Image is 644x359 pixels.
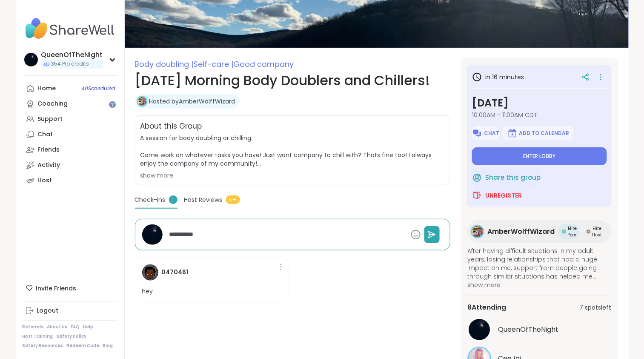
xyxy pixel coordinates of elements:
img: 0470461 [142,264,158,281]
p: hey [142,287,153,296]
a: Logout [23,303,117,319]
a: Blog [103,343,113,349]
a: Host [23,173,117,188]
h4: 0470461 [162,268,189,277]
span: Body doubling | [135,59,194,69]
a: QueenOfTheNightQueenOfTheNight [467,318,612,342]
div: show more [140,171,445,180]
a: About Us [47,324,68,330]
div: Home [38,84,56,93]
div: Friends [38,146,60,154]
span: Good company [234,59,294,69]
span: 1 [169,195,177,204]
img: ShareWell Logomark [472,172,482,183]
span: QueenOfTheNight [498,325,558,335]
img: ShareWell Logomark [472,128,482,138]
button: Enter lobby [472,147,607,165]
span: AmberWolffWizard [488,227,555,237]
span: Share this group [486,173,541,183]
h3: in 16 minutes [472,72,524,82]
a: Friends [23,142,117,158]
h3: [DATE] [472,95,607,111]
div: QueenOfTheNight [41,50,103,60]
a: Redeem Code [67,343,100,349]
img: ShareWell Logomark [472,190,482,201]
span: 40 Scheduled [82,85,115,92]
a: Activity [23,158,117,173]
span: show more [467,281,612,289]
span: After having difficult situations in my adult years, losing relationships that had a huge impact ... [467,247,612,281]
button: Unregister [472,187,522,204]
span: 5+ [226,195,240,204]
span: 10:00AM - 11:00AM CDT [472,111,607,119]
div: Host [38,176,52,185]
span: 8 Attending [467,302,506,313]
img: Elite Peer [562,230,566,234]
span: Host Reviews [184,195,223,204]
button: Chat [472,126,500,141]
a: Home40Scheduled [23,81,117,96]
div: Support [38,115,63,123]
a: Host Training [23,333,53,339]
button: Share this group [472,169,541,187]
span: Chat [484,130,499,137]
a: Referrals [23,324,44,330]
span: 7 spots left [580,303,612,312]
div: Chat [38,130,53,139]
a: Safety Resources [23,343,63,349]
span: Self-care | [194,59,234,69]
a: Safety Policy [57,333,87,339]
a: AmberWolffWizardAmberWolffWizardElite PeerElite PeerElite HostElite Host [467,220,612,243]
h2: About this Group [140,121,202,132]
img: Elite Host [587,230,591,234]
img: QueenOfTheNight [24,53,38,66]
span: A session for body doubling or chilling. Come work on whatever tasks you have! Just want company ... [140,134,445,168]
img: AmberWolffWizard [138,97,146,106]
span: 354 Pro credits [52,60,89,68]
span: Elite Peer [568,225,577,238]
span: Check-ins [135,195,166,204]
img: AmberWolffWizard [472,226,483,237]
a: Support [23,112,117,127]
img: QueenOfTheNight [469,319,490,340]
iframe: Spotlight [109,101,116,108]
a: FAQ [71,324,80,330]
a: Chat [23,127,117,142]
span: Add to Calendar [519,130,570,137]
a: Hosted byAmberWolffWizard [149,97,235,106]
div: Activity [38,161,60,169]
div: Coaching [38,100,68,108]
a: Help [83,324,94,330]
a: Coaching [23,96,117,112]
button: Add to Calendar [503,126,574,141]
span: Elite Host [592,225,602,238]
img: ShareWell Logomark [507,128,518,138]
span: Unregister [486,191,522,200]
span: Enter lobby [523,153,555,160]
h1: [DATE] Morning Body Doublers and Chillers! [135,70,451,91]
div: Logout [37,307,59,315]
div: Invite Friends [23,281,117,296]
img: QueenOfTheNight [142,224,163,245]
img: ShareWell Nav Logo [23,14,117,43]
